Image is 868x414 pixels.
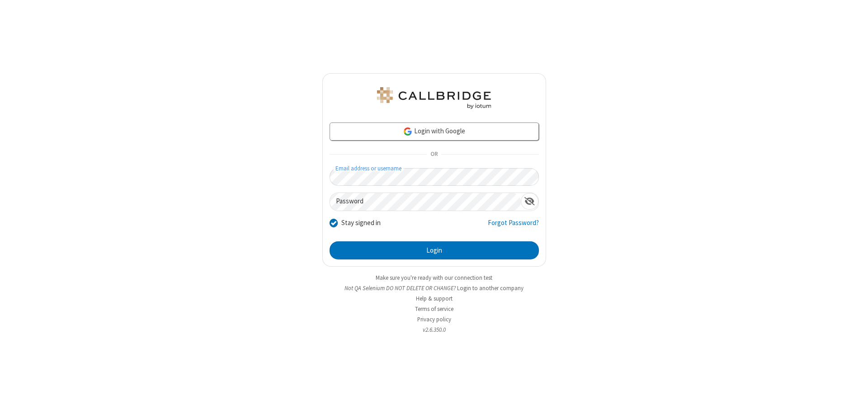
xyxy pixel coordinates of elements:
li: Not QA Selenium DO NOT DELETE OR CHANGE? [322,284,546,292]
label: Stay signed in [341,218,381,228]
li: v2.6.350.0 [322,325,546,334]
a: Privacy policy [417,315,451,323]
a: Login with Google [330,122,539,141]
button: Login [330,241,539,259]
img: QA Selenium DO NOT DELETE OR CHANGE [375,87,493,109]
div: Show password [521,193,538,210]
input: Email address or username [330,168,539,186]
a: Terms of service [415,305,453,313]
a: Forgot Password? [488,218,539,235]
input: Password [330,193,521,211]
span: OR [427,148,441,161]
img: google-icon.png [403,127,413,136]
a: Help & support [416,295,453,302]
a: Make sure you're ready with our connection test [376,274,492,282]
button: Login to another company [457,284,524,292]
